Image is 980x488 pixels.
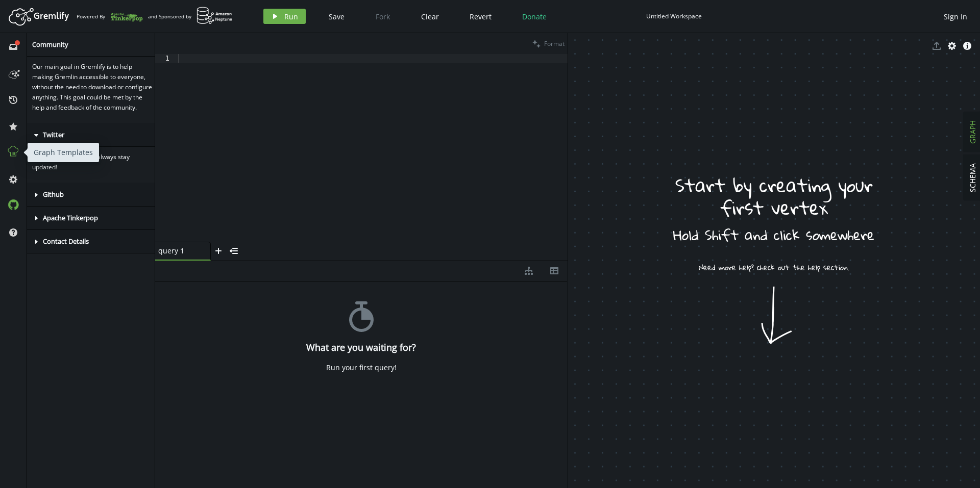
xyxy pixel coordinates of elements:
span: Community [32,40,68,49]
span: Clear [421,12,439,21]
button: Fork [367,9,398,24]
span: Revert [470,12,492,21]
span: GRAPH [968,120,977,144]
button: Run [263,9,306,24]
img: AWS Neptune [197,7,233,24]
button: Format [529,33,568,54]
span: Twitter [43,130,64,139]
span: Apache Tinkerpop [43,213,98,222]
span: Sign In [944,12,967,21]
span: Format [544,39,565,48]
div: Graph Templates [28,143,99,162]
button: Donate [514,9,554,24]
span: Github [43,190,64,199]
p: Our main goal in Gremlify is to help making Gremlin accessible to everyone, without the need to d... [32,62,154,113]
div: and Sponsored by [148,7,233,26]
div: Powered By [77,8,143,25]
span: Run [284,12,298,21]
span: query 1 [158,246,199,255]
button: Sign In [939,9,972,24]
div: Run your first query! [326,363,397,372]
span: SCHEMA [968,163,977,192]
button: Clear [413,9,447,24]
button: Revert [462,9,499,24]
div: 1 [155,54,176,63]
span: Donate [522,12,547,21]
span: Contact Details [43,237,89,246]
span: Save [329,12,345,21]
span: Fork [376,12,390,21]
button: Save [321,9,352,24]
div: Untitled Workspace [646,12,702,20]
h4: What are you waiting for? [306,342,416,353]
